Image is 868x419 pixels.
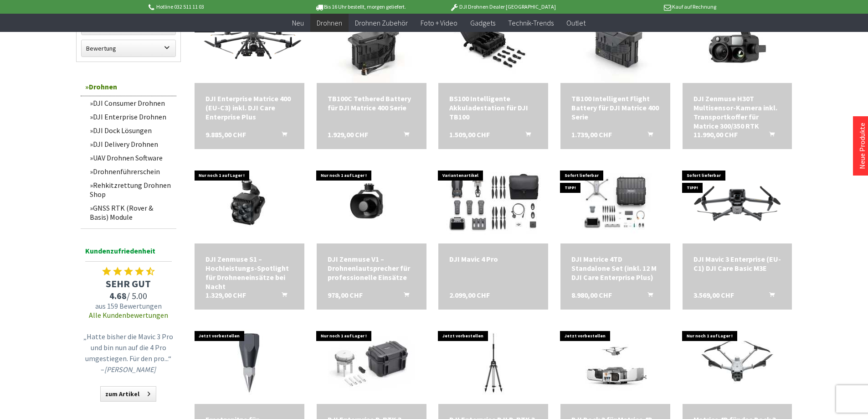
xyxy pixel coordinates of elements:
span: 1.509,00 CHF [449,130,490,139]
p: DJI Drohnen Dealer [GEOGRAPHIC_DATA] [431,1,574,12]
button: In den Warenkorb [514,130,536,142]
img: DJI Matrice 4TD Standalone Set (inkl. 12 M DJI Care Enterprise Plus) [560,163,670,242]
div: DJI Zenmuse H30T Multisensor-Kamera inkl. Transportkoffer für Matrice 300/350 RTK [693,94,781,130]
a: Drohnen [310,14,349,32]
div: DJI Zenmuse V1 – Drohnenlautsprecher für professionelle Einsätze [328,254,416,282]
span: SEHR GUT [81,277,176,290]
a: Rehkitzrettung Drohnen Shop [85,178,176,201]
a: Outlet [560,14,592,32]
a: GNSS RTK (Rover & Basis) Module [85,201,176,224]
em: [PERSON_NAME] [104,365,156,374]
img: DJI Dock 3 für Matrice 4D und Matrice 4TD [574,322,656,404]
a: TB100C Tethered Battery für DJI Matrice 400 Serie 1.929,00 CHF In den Warenkorb [328,94,416,112]
div: TB100C Tethered Battery für DJI Matrice 400 Serie [328,94,416,112]
span: aus 159 Bewertungen [81,301,176,310]
a: DJI Consumer Drohnen [85,96,176,110]
span: 11.990,00 CHF [693,130,738,139]
label: Bewertung [82,40,175,57]
span: 1.739,00 CHF [571,130,612,139]
img: TB100 Intelligent Flight Battery für DJI Matrice 400 Serie [561,1,669,83]
img: DJI Enterprise D-RTK 3 Multifunctional Station [317,322,426,404]
a: Foto + Video [414,14,464,32]
button: In den Warenkorb [758,290,780,302]
button: In den Warenkorb [271,290,293,302]
a: Drohnen Zubehör [349,14,414,32]
div: DJI Zenmuse S1 – Hochleistungs-Spotlight für Drohneneinsätze bei Nacht [205,254,293,291]
a: DJI Enterprise Matrice 400 (EU-C3) inkl. DJI Care Enterprise Plus 9.885,00 CHF In den Warenkorb [205,94,293,121]
img: Ersatzspitze für Vermessungsstab von Emlid [208,322,290,404]
a: DJI Mavic 3 Enterprise (EU-C1) DJI Care Basic M3E 3.569,00 CHF In den Warenkorb [693,254,781,273]
img: DJI Mavic 4 Pro [439,161,548,243]
a: zum Artikel [100,386,156,402]
span: Drohnen [317,18,342,27]
p: Kauf auf Rechnung [574,1,716,12]
a: Drohnenführerschein [85,165,176,178]
button: In den Warenkorb [637,290,658,302]
span: 9.885,00 CHF [205,130,246,139]
a: Drohnen [81,78,176,96]
span: 3.569,00 CHF [693,290,734,300]
a: DJI Dock Lösungen [85,124,176,137]
p: Hotline 032 511 11 03 [147,1,289,12]
button: In den Warenkorb [271,130,293,142]
a: TB100 Intelligent Flight Battery für DJI Matrice 400 Serie 1.739,00 CHF In den Warenkorb [571,94,659,121]
button: In den Warenkorb [758,130,780,142]
img: BS100 Intelligente Akkuladestation für DJI TB100 [439,1,548,83]
span: 1.929,00 CHF [328,130,368,139]
a: UAV Drohnen Software [85,151,176,165]
img: Matrice 4D für das Dock 3 [683,322,792,404]
p: „Hatte bisher die Mavic 3 Pro und bin nun auf die 4 Pro umgestiegen. Für den pro...“ – [83,331,174,375]
a: Technik-Trends [502,14,560,32]
span: Outlet [566,18,586,27]
img: DJI Zenmuse H30T Multisensor-Kamera inkl. Transportkoffer für Matrice 300/350 RTK [683,1,792,83]
span: 8.980,00 CHF [571,290,612,300]
span: Kundenzufriedenheit [85,245,172,262]
a: Gadgets [464,14,502,32]
a: DJI Zenmuse H30T Multisensor-Kamera inkl. Transportkoffer für Matrice 300/350 RTK 11.990,00 CHF I... [693,94,781,130]
a: DJI Zenmuse S1 – Hochleistungs-Spotlight für Drohneneinsätze bei Nacht 1.329,00 CHF In den Warenkorb [205,254,293,291]
a: DJI Delivery Drohnen [85,137,176,151]
span: Gadgets [470,18,495,27]
a: DJI Zenmuse V1 – Drohnenlautsprecher für professionelle Einsätze 978,00 CHF In den Warenkorb [328,254,416,282]
a: DJI Matrice 4TD Standalone Set (inkl. 12 M DJI Care Enterprise Plus) 8.980,00 CHF In den Warenkorb [571,254,659,282]
button: In den Warenkorb [393,290,415,302]
p: Bis 16 Uhr bestellt, morgen geliefert. [289,1,431,12]
span: Technik-Trends [508,18,554,27]
button: In den Warenkorb [393,130,415,142]
img: TB100C Tethered Battery für DJI Matrice 400 Serie [317,1,426,83]
span: 1.329,00 CHF [205,290,246,300]
img: DJI Zenmuse S1 – Hochleistungs-Spotlight für Drohneneinsätze bei Nacht [195,161,304,243]
a: Alle Kundenbewertungen [89,310,168,320]
a: DJI Mavic 4 Pro 2.099,00 CHF [449,254,537,264]
span: Neu [292,18,304,27]
a: DJI Enterprise Drohnen [85,110,176,124]
div: DJI Mavic 4 Pro [449,254,537,264]
img: DJI Enterprise DJI D-RTK 3 Survey Pole Tripod Kit [439,322,548,404]
span: Drohnen Zubehör [355,18,408,27]
div: DJI Enterprise Matrice 400 (EU-C3) inkl. DJI Care Enterprise Plus [205,94,293,121]
a: Neu [286,14,310,32]
span: 2.099,00 CHF [449,290,490,300]
a: BS100 Intelligente Akkuladestation für DJI TB100 1.509,00 CHF In den Warenkorb [449,94,537,121]
div: TB100 Intelligent Flight Battery für DJI Matrice 400 Serie [571,94,659,121]
span: 978,00 CHF [328,290,363,300]
div: BS100 Intelligente Akkuladestation für DJI TB100 [449,94,537,121]
div: DJI Matrice 4TD Standalone Set (inkl. 12 M DJI Care Enterprise Plus) [571,254,659,282]
div: DJI Mavic 3 Enterprise (EU-C1) DJI Care Basic M3E [693,254,781,273]
span: 4.68 [109,290,127,301]
a: Neue Produkte [858,123,867,169]
img: DJI Zenmuse V1 – Drohnenlautsprecher für professionelle Einsätze [317,161,426,243]
img: DJI Enterprise Matrice 400 (EU-C3) inkl. DJI Care Enterprise Plus [195,11,304,73]
span: Foto + Video [421,18,457,27]
button: In den Warenkorb [637,130,658,142]
span: / 5.00 [81,290,176,301]
img: DJI Mavic 3 Enterprise (EU-C1) DJI Care Basic M3E [683,171,792,233]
